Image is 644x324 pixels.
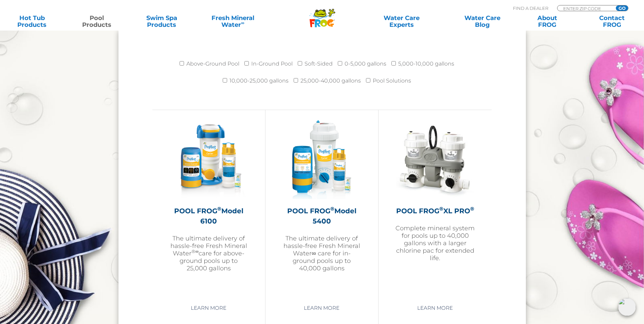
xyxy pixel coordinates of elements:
label: Soft-Sided [305,57,333,71]
h2: POOL FROG Model 6100 [169,206,248,226]
a: Water CareExperts [361,15,443,28]
p: The ultimate delivery of hassle-free Fresh Mineral Water∞ care for in-ground pools up to 40,000 g... [282,235,361,272]
p: Complete mineral system for pools up to 40,000 gallons with a larger chlorine pac for extended life. [395,224,475,262]
sup: ∞ [241,20,244,25]
a: Learn More [409,302,461,314]
input: GO [616,5,628,11]
sup: ® [330,205,334,212]
label: 0-5,000 gallons [345,57,386,71]
a: PoolProducts [72,15,122,28]
p: The ultimate delivery of hassle-free Fresh Mineral Water care for above-ground pools up to 25,000... [169,235,248,272]
h2: POOL FROG Model 5400 [282,206,361,226]
a: POOL FROG®XL PRO®Complete mineral system for pools up to 40,000 gallons with a larger chlorine pa... [395,120,475,297]
a: POOL FROG®Model 6100The ultimate delivery of hassle-free Fresh Mineral Water®∞care for above-grou... [169,120,248,297]
input: Zip Code Form [563,5,608,11]
sup: ® [439,205,443,212]
label: Above-Ground Pool [186,57,239,71]
img: pool-frog-5400-featured-img-v2-300x300.png [282,120,361,199]
sup: ® [217,205,221,212]
a: POOL FROG®Model 5400The ultimate delivery of hassle-free Fresh Mineral Water∞ care for in-ground ... [282,120,361,297]
img: XL-PRO-v2-300x300.jpg [396,120,475,199]
a: AboutFROG [522,15,572,28]
a: Learn More [296,302,347,314]
a: Water CareBlog [457,15,508,28]
sup: ®∞ [191,249,199,254]
a: Swim SpaProducts [136,15,187,28]
label: 5,000-10,000 gallons [398,57,454,71]
img: pool-frog-6100-featured-img-v3-300x300.png [169,120,248,199]
a: Learn More [183,302,234,314]
label: Pool Solutions [373,74,411,88]
p: Find A Dealer [513,5,548,11]
img: openIcon [618,298,636,316]
label: 25,000-40,000 gallons [300,74,361,88]
sup: ® [470,205,474,212]
label: In-Ground Pool [251,57,293,71]
a: ContactFROG [587,15,637,28]
label: 10,000-25,000 gallons [229,74,289,88]
a: Hot TubProducts [7,15,57,28]
h2: POOL FROG XL PRO [395,206,475,216]
a: Fresh MineralWater∞ [201,15,264,28]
